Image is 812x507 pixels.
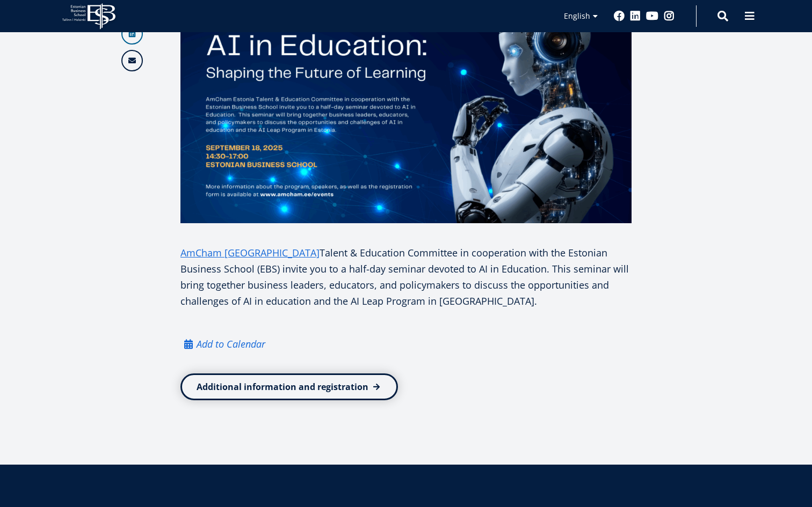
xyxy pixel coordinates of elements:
[614,11,625,21] a: Facebook
[630,11,641,21] a: Linkedin
[646,11,658,21] a: Youtube
[121,50,143,71] a: Email
[121,23,143,45] a: Linkedin
[180,336,265,352] a: Add to Calendar
[197,336,265,352] em: Add to Calendar
[664,11,675,21] a: Instagram
[180,245,632,325] p: Talent & Education Committee in cooperation with the Estonian Business School (EBS) invite you to...
[180,373,398,400] a: Additional information and registration
[180,245,320,261] a: AmCham [GEOGRAPHIC_DATA]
